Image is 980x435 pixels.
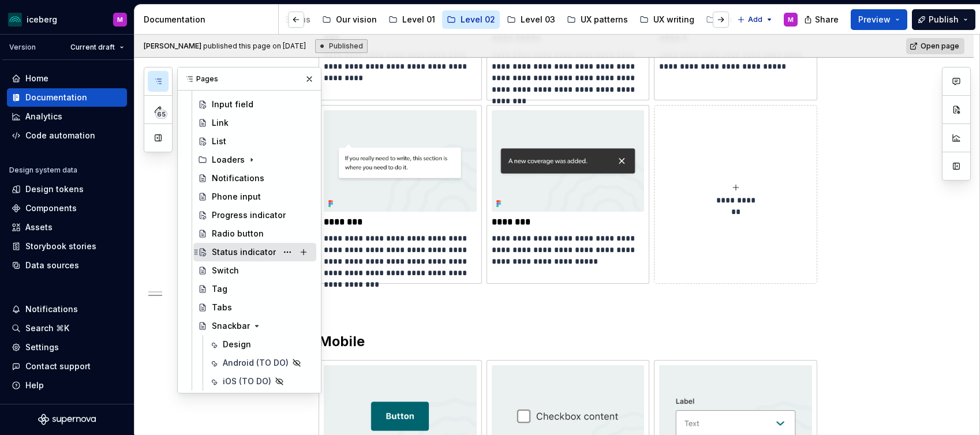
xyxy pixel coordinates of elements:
div: Notifications [212,172,264,184]
div: UX patterns [581,14,628,25]
a: Tabs [193,298,316,317]
div: Components [25,202,77,214]
div: Link [212,117,229,129]
div: Level 02 [461,14,495,25]
a: Our vision [317,10,381,29]
button: Help [7,376,127,395]
a: Design tokens [7,180,127,198]
a: Status indicator [193,243,316,261]
span: Publish [929,14,959,25]
div: Version [9,43,36,52]
div: Documentation [144,14,274,25]
span: 65 [155,110,167,119]
img: 418c6d47-6da6-4103-8b13-b5999f8989a1.png [8,13,22,27]
div: Tag [212,283,227,295]
button: Preview [851,9,907,30]
a: Code automation [7,126,127,145]
div: Contact support [25,361,91,372]
div: Status indicator [212,246,276,258]
svg: Supernova Logo [38,414,96,425]
button: Share [798,9,846,30]
div: Tabs [212,302,232,313]
a: Android (TO DO) [204,354,316,372]
button: Add [734,12,777,28]
div: Notifications [25,303,78,315]
div: Loaders [193,151,316,169]
div: List [212,136,226,147]
div: Level 03 [521,14,555,25]
div: M [117,15,123,24]
span: Add [748,15,762,24]
a: Analytics [7,107,127,126]
span: Open page [921,42,959,51]
a: Radio button [193,224,316,243]
a: Level 01 [384,10,440,29]
a: Notifications [193,169,316,187]
div: Loaders [212,154,245,166]
div: Phone input [212,191,261,202]
img: c0c0a811-151e-493d-8f54-3c3aff30b225.png [492,110,645,212]
div: Design tokens [25,183,84,195]
a: Input field [193,95,316,114]
a: Progress indicator [193,206,316,224]
div: Help [25,380,44,391]
div: Level 01 [402,14,435,25]
a: Documentation [7,88,127,107]
a: Level 02 [442,10,500,29]
div: Snackbar [212,320,250,332]
span: Share [815,14,839,25]
div: Assets [25,222,53,233]
button: Contact support [7,357,127,376]
div: UX writing [653,14,694,25]
div: M [788,15,794,24]
a: Data sources [7,256,127,275]
span: published this page on [DATE] [144,42,306,51]
div: Code automation [25,130,95,141]
span: Current draft [70,43,115,52]
div: Our vision [336,14,377,25]
a: Open page [906,38,964,54]
a: UX patterns [562,10,633,29]
div: Search ⌘K [25,322,69,334]
button: Search ⌘K [7,319,127,337]
a: Home [7,69,127,88]
div: Design system data [9,166,77,175]
div: Storybook stories [25,241,96,252]
a: List [193,132,316,151]
button: icebergM [2,7,132,32]
img: 22ee81a1-4001-4bec-ad75-5e5fb04b23e9.png [324,110,477,212]
div: Data sources [25,260,79,271]
a: iOS (TO DO) [204,372,316,391]
div: Progress indicator [212,209,286,221]
div: Input field [212,99,253,110]
div: Design [223,339,251,350]
div: Documentation [25,92,87,103]
div: Pages [178,67,321,91]
div: Page tree [105,8,551,31]
a: Level 03 [502,10,560,29]
button: Current draft [65,39,129,55]
button: Publish [912,9,975,30]
a: Snackbar [193,317,316,335]
a: Tag [193,280,316,298]
h2: Mobile [319,332,817,351]
div: iOS (TO DO) [223,376,271,387]
a: Design [204,335,316,354]
div: iceberg [27,14,57,25]
span: Preview [858,14,891,25]
div: Android (TO DO) [223,357,289,369]
div: Analytics [25,111,62,122]
div: Switch [212,265,239,276]
a: Phone input [193,187,316,206]
div: Settings [25,342,59,353]
a: Link [193,114,316,132]
button: Notifications [7,300,127,318]
a: Assets [7,218,127,237]
div: Radio button [212,228,264,239]
div: Home [25,73,48,84]
a: Components [7,199,127,217]
a: Switch [193,261,316,280]
div: Published [315,39,368,53]
a: UX writing [635,10,699,29]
